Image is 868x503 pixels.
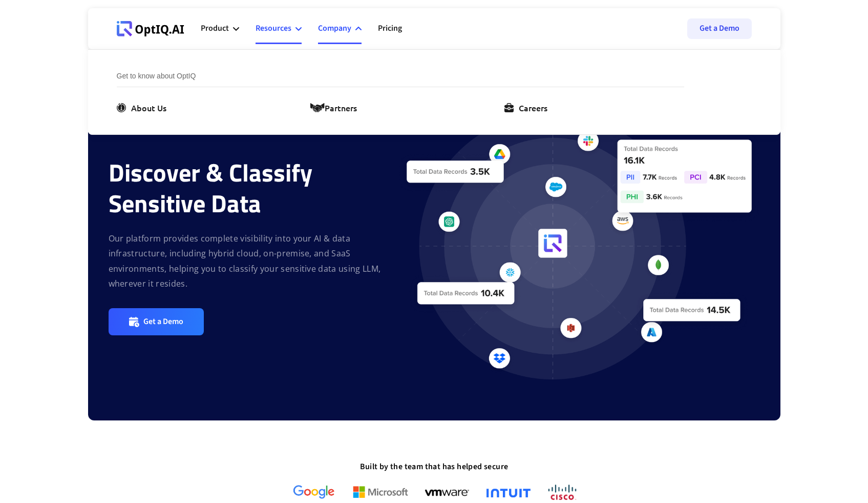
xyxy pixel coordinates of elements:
[519,102,547,114] div: Careers
[687,18,752,39] a: Get a Demo
[143,316,183,327] div: Get a Demo
[378,13,402,44] a: Pricing
[109,308,204,335] a: Get a Demo
[256,22,291,35] div: Resources
[117,70,684,87] div: Get to know about OptIQ
[325,102,357,114] div: Partners
[131,102,166,114] div: About Us
[318,13,362,44] div: Company
[256,13,302,44] div: Resources
[360,461,509,472] strong: Built by the team that has helped secure
[109,233,381,289] strong: Our platform provides complete visibility into your AI & data infrastructure, including hybrid cl...
[88,49,780,135] nav: Company
[117,102,171,114] a: About Us
[310,102,361,114] a: Partners
[201,13,239,44] div: Product
[504,102,552,114] a: Careers
[109,154,312,222] strong: Discover & Classify Sensitive Data
[117,13,184,44] a: Webflow Homepage
[201,22,229,35] div: Product
[318,22,351,35] div: Company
